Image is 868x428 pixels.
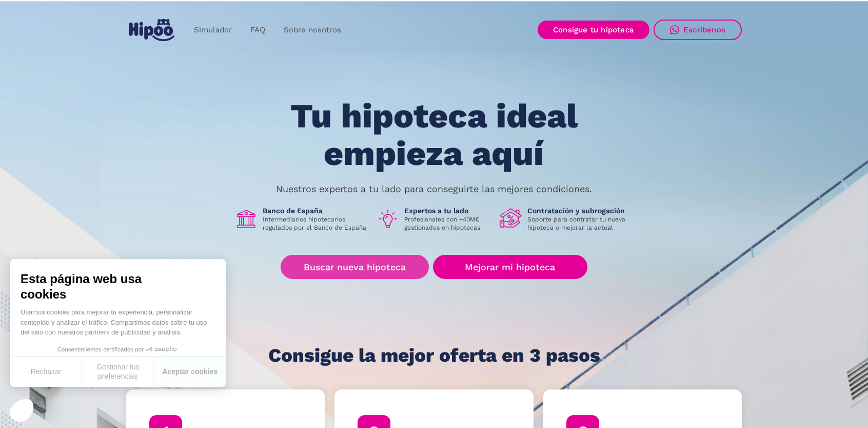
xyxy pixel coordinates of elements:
h1: Consigue la mejor oferta en 3 pasos [268,345,600,366]
a: Simulador [185,20,241,40]
p: Intermediarios hipotecarios regulados por el Banco de España [263,215,368,232]
div: Escríbenos [683,25,725,34]
h1: Banco de España [263,206,368,215]
h1: Expertos a tu lado [404,206,491,215]
a: Consigue tu hipoteca [538,21,649,39]
h1: Tu hipoteca ideal empieza aquí [240,98,628,172]
a: FAQ [241,20,274,40]
a: Escríbenos [654,20,742,40]
p: Profesionales con +40M€ gestionados en hipotecas [404,215,491,232]
h1: Contratación y subrogación [527,206,633,215]
p: Nuestros expertos a tu lado para conseguirte las mejores condiciones. [276,185,592,193]
p: Soporte para contratar tu nueva hipoteca o mejorar la actual [527,215,633,232]
a: Buscar nueva hipoteca [281,255,429,279]
a: Mejorar mi hipoteca [433,255,587,279]
a: home [126,15,176,45]
a: Sobre nosotros [274,20,350,40]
